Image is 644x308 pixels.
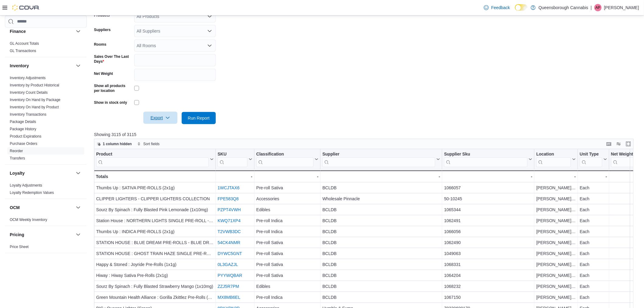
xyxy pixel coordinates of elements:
div: Pre-roll Indica [256,294,318,301]
button: Inventory [10,62,73,68]
div: 1066056 [444,228,532,235]
a: Inventory On Hand by Product [10,105,59,109]
button: Product [96,151,214,167]
span: Inventory Count Details [10,90,48,95]
div: Each [580,250,607,257]
div: Supplier [322,151,435,167]
div: Thumbs Up : INDICA PRE-ROLLS (2x1g) [96,228,214,235]
div: [PERSON_NAME][GEOGRAPHIC_DATA] [536,206,576,213]
div: - [580,173,607,180]
div: Classification [256,151,313,167]
div: Supplier Sku [444,151,527,167]
a: MX8MB6EL [218,295,240,300]
span: Sort fields [143,142,159,146]
div: Each [580,239,607,246]
a: Reorder [10,149,23,153]
div: Sourz By Spinach : Fully Blasted Pink Lemonade (1x10mg) [96,206,214,213]
h3: OCM [10,204,20,210]
button: Pricing [10,231,73,237]
div: BCLDB [322,261,440,268]
div: BCLDB [322,283,440,290]
button: SKU [218,151,252,167]
span: Reorder [10,148,23,153]
label: Rooms [94,42,107,47]
div: Location [536,151,571,167]
a: Loyalty Adjustments [10,183,42,187]
div: Wholesale Pinnacle [322,195,440,202]
p: | [591,4,592,11]
div: April Petrie [594,4,602,11]
a: DYWC5GNT [218,251,242,256]
div: Happy & Stoned : Joyride Pre-Rolls (1x1g) [96,261,214,268]
div: Accessories [256,195,318,202]
span: Purchase Orders [10,141,37,146]
div: BCLDB [322,239,440,246]
div: BCLDB [322,272,440,279]
div: Pre-roll Sativa [256,239,318,246]
span: OCM Weekly Inventory [10,217,47,222]
div: [PERSON_NAME][GEOGRAPHIC_DATA] [536,250,576,257]
a: Loyalty Redemption Values [10,190,54,194]
button: Unit Type [580,151,607,167]
button: Open list of options [207,14,212,19]
button: Run Report [182,112,216,124]
button: OCM [10,204,73,210]
a: Inventory Transactions [10,112,47,116]
div: [PERSON_NAME][GEOGRAPHIC_DATA] [536,184,576,191]
div: BCLDB [322,206,440,213]
span: 1 column hidden [103,142,132,146]
button: Open list of options [207,43,212,48]
a: KWQ71XP4 [218,218,240,223]
a: Feedback [481,2,512,14]
div: - [218,173,252,180]
a: ZZJ5R7PM [218,284,239,289]
span: Feedback [491,5,510,11]
button: Finance [75,27,82,35]
div: Each [580,294,607,301]
span: Run Report [188,115,210,121]
button: Open list of options [207,29,212,33]
div: Each [580,283,607,290]
div: Pre-roll Sativa [256,184,318,191]
div: Each [580,272,607,279]
div: Loyalty [5,181,87,198]
div: 1049063 [444,250,532,257]
a: 0L3GAZJL [218,262,238,267]
div: Totals [96,173,214,180]
div: - [444,173,532,180]
div: 1066057 [444,184,532,191]
div: [PERSON_NAME][GEOGRAPHIC_DATA] [536,239,576,246]
div: BCLDB [322,294,440,301]
div: STATION HOUSE : GHOST TRAIN HAZE SINGLE PRE-ROLL - GHOST TRAIN HAZE SINGLE PRE-ROLL (1x0.5g) [96,250,214,257]
span: Export [147,112,174,124]
div: Station House : NORTHERN LIGHTS SINGLE PRE-ROLL - NORTHERN LIGHTS SINGLE PRE-ROLL (.5g) [96,217,214,224]
span: Inventory On Hand by Product [10,104,59,109]
a: PYYWQBAR [218,273,242,278]
label: Net Weight [94,71,113,76]
button: OCM [75,204,82,211]
div: Edibles [256,283,318,290]
div: 1068232 [444,283,532,290]
div: Each [580,195,607,202]
div: Product [96,151,209,167]
a: Inventory On Hand by Package [10,97,61,102]
div: Thumbs Up : SATIVA PRE-ROLLS (2x1g) [96,184,214,191]
div: Hiway : Hiway Sativa Pre-Rolls (2x1g) [96,272,214,279]
a: Inventory Count Details [10,90,48,94]
button: Keyboard shortcuts [605,140,613,148]
button: Export [143,112,177,124]
label: Show all products per location [94,83,132,93]
div: Pre-roll Sativa [256,272,318,279]
a: FPE583Q8 [218,196,239,201]
div: Pre-roll Sativa [256,261,318,268]
div: Pricing [5,243,87,253]
div: Inventory [5,74,87,164]
div: 1068331 [444,261,532,268]
div: Each [580,206,607,213]
span: Inventory Transactions [10,112,47,117]
div: [PERSON_NAME][GEOGRAPHIC_DATA] [536,272,576,279]
div: 1065344 [444,206,532,213]
span: Inventory On Hand by Package [10,97,61,102]
div: SKU URL [218,151,247,167]
span: Loyalty Redemption Values [10,190,54,195]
